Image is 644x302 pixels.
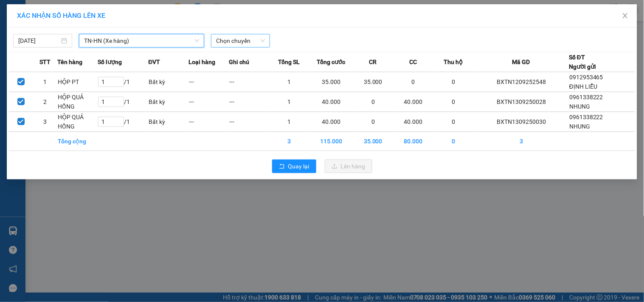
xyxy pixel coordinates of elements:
[269,112,309,132] td: 1
[79,21,355,31] li: 271 - [PERSON_NAME] - [GEOGRAPHIC_DATA] - [GEOGRAPHIC_DATA]
[18,36,59,45] input: 12/09/2025
[369,57,377,67] span: CR
[188,72,229,92] td: ---
[433,132,474,151] td: 0
[57,72,98,92] td: HỘP PT
[229,92,269,112] td: ---
[353,92,394,112] td: 0
[33,112,57,132] td: 3
[512,57,530,67] span: Mã GD
[317,57,345,67] span: Tổng cước
[279,163,285,170] span: rollback
[194,38,200,43] span: down
[57,112,98,132] td: HỘP QUẢ HỒNG
[33,92,57,112] td: 2
[393,112,433,132] td: 40.000
[353,72,394,92] td: 35.000
[474,72,569,92] td: BXTN1209252548
[216,34,265,47] span: Chọn chuyến
[57,132,98,151] td: Tổng cộng
[148,112,188,132] td: Bất kỳ
[309,72,353,92] td: 35.000
[148,72,188,92] td: Bất kỳ
[229,57,249,67] span: Ghi chú
[622,12,629,19] span: close
[569,53,596,71] div: Số ĐT Người gửi
[569,114,603,120] span: 0961338222
[433,92,474,112] td: 0
[269,92,309,112] td: 1
[17,11,105,20] span: XÁC NHẬN SỐ HÀNG LÊN XE
[393,132,433,151] td: 80.000
[309,132,353,151] td: 115.000
[393,92,433,112] td: 40.000
[11,58,93,72] b: GỬI : VP Bến xe
[474,92,569,112] td: BXTN1309250028
[84,34,199,47] span: TN-HN (Xe hàng)
[353,112,394,132] td: 0
[229,112,269,132] td: ---
[11,11,74,53] img: logo.jpg
[569,123,590,130] span: NHUNG
[474,112,569,132] td: BXTN1309250030
[288,162,309,171] span: Quay lại
[98,112,149,132] td: / 1
[188,57,215,67] span: Loại hàng
[569,74,603,81] span: 0912953465
[33,72,57,92] td: 1
[409,57,417,67] span: CC
[98,57,122,67] span: Số lượng
[474,132,569,151] td: 3
[393,72,433,92] td: 0
[148,57,160,67] span: ĐVT
[269,132,309,151] td: 3
[433,112,474,132] td: 0
[98,92,149,112] td: / 1
[278,57,300,67] span: Tổng SL
[444,57,463,67] span: Thu hộ
[569,94,603,101] span: 0961338222
[269,72,309,92] td: 1
[569,83,597,90] span: ĐỊNH LIỄU
[309,92,353,112] td: 40.000
[353,132,394,151] td: 35.000
[569,103,590,110] span: NHUNG
[39,57,51,67] span: STT
[229,72,269,92] td: ---
[309,112,353,132] td: 40.000
[188,112,229,132] td: ---
[57,57,82,67] span: Tên hàng
[188,92,229,112] td: ---
[325,159,372,173] button: uploadLên hàng
[148,92,188,112] td: Bất kỳ
[98,72,149,92] td: / 1
[57,92,98,112] td: HỘP QUẢ HỒNG
[433,72,474,92] td: 0
[272,159,316,173] button: rollbackQuay lại
[613,4,637,28] button: Close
